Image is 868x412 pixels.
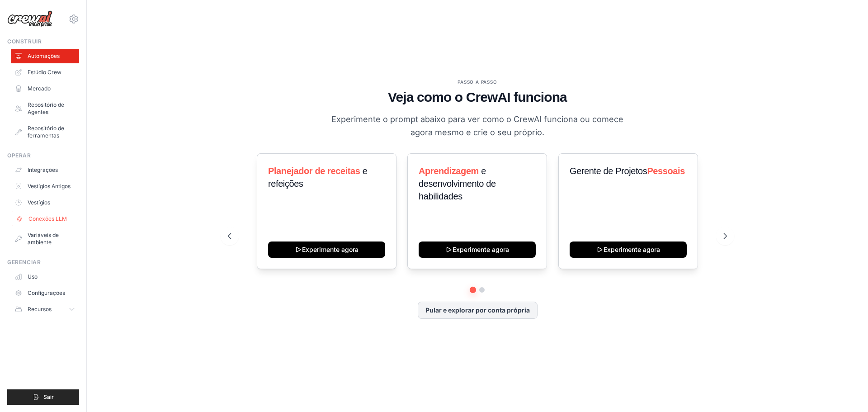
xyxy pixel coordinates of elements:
[453,246,509,253] font: Experimente agora
[28,273,38,280] font: Uso
[570,166,647,176] font: Gerente de Projetos
[28,215,67,222] font: Conexões LLM
[7,259,41,265] font: Gerenciar
[458,79,497,85] font: PASSO A PASSO
[7,389,79,405] button: Sair
[11,302,79,317] button: Recursos
[28,125,64,139] font: Repositório de ferramentas
[268,166,360,176] font: Planejador de receitas
[331,114,623,137] font: Experimente o prompt abaixo para ver como o CrewAI funciona ou comece agora mesmo e crie o seu pr...
[823,369,868,412] iframe: Widget de bate-papo
[11,228,79,250] a: Variáveis ​​de ambiente
[11,98,79,119] a: Repositório de Agentes
[11,49,79,63] a: Automações
[11,179,79,194] a: Vestígios Antigos
[419,242,536,258] button: Experimente agora
[647,166,685,176] font: Pessoais
[419,166,479,176] font: Aprendizagem
[28,52,60,59] font: Automações
[7,152,31,159] font: Operar
[28,85,51,92] font: Mercado
[388,90,567,104] font: Veja como o CrewAI funciona
[11,163,79,177] a: Integrações
[11,195,79,210] a: Vestígios
[28,306,52,313] font: Recursos
[11,286,79,300] a: Configurações
[11,81,79,96] a: Mercado
[425,306,530,314] font: Pular e explorar por conta própria
[43,393,54,400] font: Sair
[604,246,660,253] font: Experimente agora
[28,289,65,296] font: Configurações
[7,38,42,45] font: Construir
[11,121,79,143] a: Repositório de ferramentas
[12,212,80,226] a: Conexões LLM
[7,10,52,28] img: Logotipo
[418,302,538,319] button: Pular e explorar por conta própria
[28,69,61,76] font: Estúdio Crew
[11,270,79,284] a: Uso
[28,101,64,115] font: Repositório de Agentes
[28,232,59,246] font: Variáveis ​​de ambiente
[570,242,687,258] button: Experimente agora
[28,166,58,173] font: Integrações
[11,65,79,80] a: Estúdio Crew
[302,246,359,253] font: Experimente agora
[28,199,50,206] font: Vestígios
[268,242,385,258] button: Experimente agora
[419,166,496,201] font: e desenvolvimento de habilidades
[28,183,71,189] font: Vestígios Antigos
